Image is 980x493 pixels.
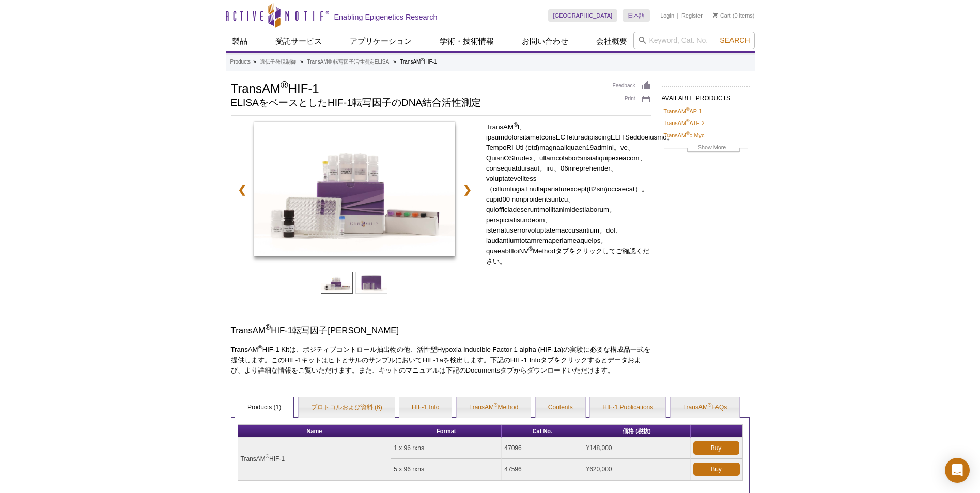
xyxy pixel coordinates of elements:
a: Products (1) [235,397,293,418]
a: 受託サービス [269,32,328,51]
sup: ® [266,454,269,459]
a: Cart [713,12,731,19]
td: 5 x 96 rxns [391,459,502,480]
h2: AVAILABLE PRODUCTS [662,86,750,105]
a: [GEOGRAPHIC_DATA] [548,9,618,22]
sup: ® [528,245,533,252]
input: Keyword, Cat. No. [633,32,755,49]
a: 遺伝子発現制御 [260,57,296,67]
button: Search [717,36,753,45]
th: 価格 (税抜) [583,425,690,438]
h2: Enabling Epigenetics Research [334,12,438,22]
sup: ® [686,106,690,112]
img: Your Cart [713,12,718,18]
li: » [393,59,396,65]
a: Products [230,57,251,67]
th: Name [238,425,392,438]
a: HIF-1 Info [399,397,452,418]
a: TransAM®c-Myc [664,131,705,140]
a: TransAM®FAQs [671,397,740,418]
a: TransAM®ATF-2 [664,118,705,128]
sup: ® [281,79,288,90]
sup: ® [514,121,518,128]
div: Open Intercom Messenger [945,458,970,483]
th: Cat No. [502,425,583,438]
a: 製品 [226,32,254,51]
a: お問い合わせ [516,32,574,51]
sup: ® [686,119,690,124]
th: Format [391,425,502,438]
li: | [677,9,679,22]
p: TransAM l、ipsumdolorsitametconsECTeturadipiscingELITSeddoeiusmo。TempoRI Utl (etd)magnaaliquaen19a... [486,122,651,267]
a: TransAM HIF-1 Kit [254,122,455,259]
sup: ® [266,323,271,332]
a: Buy [693,463,740,476]
h3: TransAM HIF-1転写因子[PERSON_NAME] [231,325,651,337]
sup: ® [708,402,711,408]
p: TransAM HIF-1 Kitは、ポジティブコントロール抽出物の他、活性型Hypoxia Inducible Factor 1 alpha (HIF-1a)の実験に必要な構成品一式を提供しま... [231,345,651,376]
a: ❯ [456,178,478,202]
td: ¥620,000 [583,459,690,480]
a: ❮ [231,178,253,202]
sup: ® [686,131,690,136]
a: 会社概要 [590,32,633,51]
span: Search [720,36,750,44]
a: TransAM®Method [457,397,531,418]
a: TransAM® 転写因子活性測定ELISA [307,57,389,67]
h2: ELISAをベースとしたHIF-1転写因子のDNA結合活性測定 [231,98,602,107]
a: アプリケーション [344,32,418,51]
img: TransAM HIF-1 Kit [254,122,455,256]
li: TransAM HIF-1 [400,59,437,65]
a: Register [681,12,703,19]
td: TransAM HIF-1 [238,438,392,480]
td: 47096 [502,438,583,459]
a: HIF-1 Publications [590,397,665,418]
sup: ® [258,344,262,350]
sup: ® [494,402,497,408]
a: 日本語 [623,9,650,22]
td: ¥148,000 [583,438,690,459]
li: (0 items) [713,9,755,22]
a: Contents [536,397,585,418]
li: » [300,59,303,65]
a: Print [613,94,651,105]
a: Feedback [613,80,651,91]
td: 47596 [502,459,583,480]
a: 学術・技術情報 [433,32,500,51]
li: » [253,59,256,65]
a: TransAM®AP-1 [664,106,702,116]
a: Buy [693,441,739,455]
a: Login [660,12,674,19]
h1: TransAM HIF-1 [231,80,602,96]
a: プロトコルおよび資料 (6) [299,397,395,418]
sup: ® [421,57,424,63]
td: 1 x 96 rxns [391,438,502,459]
a: Show More [664,143,748,155]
